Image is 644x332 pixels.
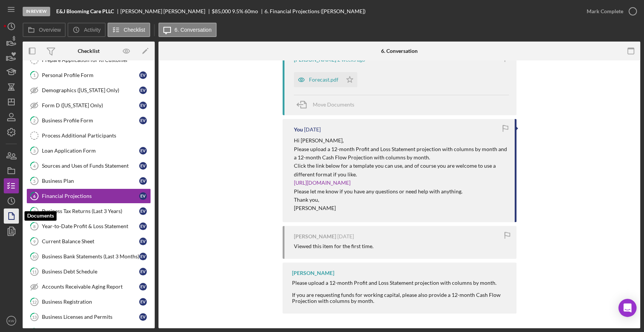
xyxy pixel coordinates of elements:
[32,254,37,259] tspan: 10
[33,178,35,183] tspan: 5
[124,27,145,33] label: Checklist
[42,238,139,244] div: Current Balance Sheet
[26,279,151,294] a: Accounts Receivable Aging ReportEV
[32,314,37,319] tspan: 13
[139,71,147,79] div: E V
[33,118,35,123] tspan: 2
[294,136,507,145] p: Hi [PERSON_NAME],
[42,87,139,93] div: Demographics ([US_STATE] Only)
[42,269,139,275] div: Business Debt Schedule
[139,283,147,290] div: E V
[33,224,35,229] tspan: 8
[26,128,151,143] a: Process Additional Participants
[294,145,507,162] p: Please upload a 12-month Profit and Loss Statement projection with columns by month and a 12-mont...
[33,73,35,77] tspan: 1
[232,8,243,14] div: 9.5 %
[294,204,507,212] p: [PERSON_NAME]
[294,95,362,114] button: Move Documents
[42,72,139,78] div: Personal Profile Form
[294,72,357,87] button: Forecast.pdf
[139,147,147,154] div: E V
[26,98,151,113] a: Form D ([US_STATE] Only)EV
[139,298,147,306] div: E V
[42,253,139,259] div: Business Bank Statements (Last 3 Months)
[78,48,100,54] div: Checklist
[212,8,231,14] span: $85,000
[618,299,636,317] div: Open Intercom Messenger
[292,270,334,276] div: [PERSON_NAME]
[139,268,147,275] div: E V
[26,234,151,249] a: 9Current Balance SheetEV
[139,222,147,230] div: E V
[139,207,147,215] div: E V
[579,4,640,19] button: Mark Complete
[42,163,139,169] div: Sources and Uses of Funds Statement
[42,284,139,290] div: Accounts Receivable Aging Report
[139,86,147,94] div: E V
[139,238,147,245] div: E V
[26,294,151,309] a: 12Business RegistrationEV
[139,162,147,170] div: E V
[26,188,151,204] a: 6Financial ProjectionsEV
[26,219,151,234] a: 8Year-to-Date Profit & Loss StatementEV
[294,243,373,249] div: Viewed this item for the first time.
[139,117,147,124] div: E V
[33,208,36,213] tspan: 7
[42,148,139,154] div: Loan Application Form
[304,127,321,133] time: 2025-08-26 18:30
[39,27,61,33] label: Overview
[294,179,350,186] a: [URL][DOMAIN_NAME]
[244,8,258,14] div: 60 mo
[292,292,509,304] div: If you are requesting funds for working capital, please also provide a 12-month Cash Flow Project...
[84,27,100,33] label: Activity
[26,158,151,173] a: 4Sources and Uses of Funds StatementEV
[26,249,151,264] a: 10Business Bank Statements (Last 3 Months)EV
[26,264,151,279] a: 11Business Debt ScheduleEV
[42,223,139,229] div: Year-to-Date Profit & Loss Statement
[139,253,147,260] div: E V
[42,117,139,124] div: Business Profile Form
[32,269,37,274] tspan: 11
[26,83,151,98] a: Demographics ([US_STATE] Only)EV
[42,314,139,320] div: Business Licenses and Permits
[139,177,147,185] div: E V
[587,4,623,19] div: Mark Complete
[120,8,212,14] div: [PERSON_NAME] [PERSON_NAME]
[292,280,509,286] div: Please upload a 12-month Profit and Loss Statement projection with columns by month.
[108,23,150,37] button: Checklist
[26,204,151,219] a: 7Business Tax Returns (Last 3 Years)EV
[139,313,147,321] div: E V
[264,8,366,14] div: 6. Financial Projections ([PERSON_NAME])
[158,23,217,37] button: 6. Conversation
[23,23,66,37] button: Overview
[26,173,151,188] a: 5Business PlanEV
[23,7,50,16] div: In Review
[294,127,303,133] div: You
[294,196,507,204] p: Thank you,
[42,208,139,214] div: Business Tax Returns (Last 3 Years)
[4,313,19,328] button: KW
[381,48,418,54] div: 6. Conversation
[26,113,151,128] a: 2Business Profile FormEV
[42,193,139,199] div: Financial Projections
[32,299,37,304] tspan: 12
[26,68,151,83] a: 1Personal Profile FormEV
[8,319,14,323] text: KW
[294,162,507,179] p: Click the link below for a template you can use, and of course you are welcome to use a different...
[42,299,139,305] div: Business Registration
[337,233,354,239] time: 2025-08-12 22:37
[139,192,147,200] div: E V
[313,101,354,108] span: Move Documents
[33,239,36,244] tspan: 9
[175,27,212,33] label: 6. Conversation
[294,233,336,239] div: [PERSON_NAME]
[33,193,36,198] tspan: 6
[42,178,139,184] div: Business Plan
[26,309,151,324] a: 13Business Licenses and PermitsEV
[42,102,139,108] div: Form D ([US_STATE] Only)
[33,163,36,168] tspan: 4
[139,102,147,109] div: E V
[26,143,151,158] a: 3Loan Application FormEV
[56,8,114,14] b: E&J Blooming Care PLLC
[68,23,105,37] button: Activity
